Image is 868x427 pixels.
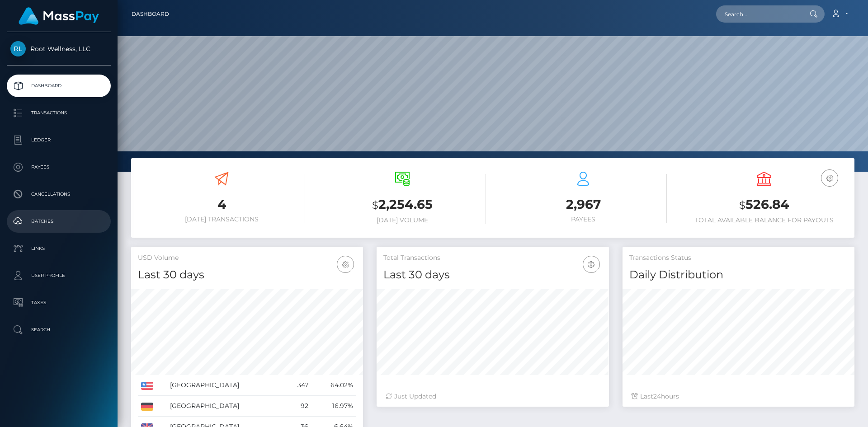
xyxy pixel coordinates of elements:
a: Ledger [7,129,111,151]
span: Root Wellness, LLC [7,45,111,53]
td: 16.97% [311,396,357,417]
p: Transactions [10,106,107,120]
td: [GEOGRAPHIC_DATA] [167,375,284,396]
h3: 2,967 [500,196,667,213]
a: Cancellations [7,183,111,206]
a: Search [7,319,111,341]
td: 347 [284,375,311,396]
img: Root Wellness, LLC [10,41,26,56]
input: Search... [716,5,801,23]
h6: Total Available Balance for Payouts [680,216,848,224]
img: DE.png [141,403,153,411]
img: MassPay Logo [19,7,99,25]
td: 92 [284,396,311,417]
td: [GEOGRAPHIC_DATA] [167,396,284,417]
h4: Last 30 days [138,267,356,283]
p: Search [10,323,107,337]
a: Taxes [7,291,111,314]
a: Transactions [7,102,111,124]
img: US.png [141,382,153,390]
p: Payees [10,160,107,174]
h5: Total Transactions [383,253,602,263]
small: $ [372,199,378,211]
div: Last hours [632,392,845,401]
h3: 2,254.65 [319,196,486,214]
div: Just Updated [386,392,599,401]
a: Payees [7,156,111,178]
h3: 4 [138,196,305,213]
h5: USD Volume [138,253,356,263]
p: Cancellations [10,188,107,201]
h6: [DATE] Transactions [138,216,305,223]
h3: 526.84 [680,196,848,214]
p: Taxes [10,296,107,310]
p: Ledger [10,133,107,147]
h6: [DATE] Volume [319,216,486,224]
a: Dashboard [7,75,111,97]
span: 24 [653,392,661,400]
small: $ [739,199,745,211]
h4: Last 30 days [383,267,602,283]
p: Dashboard [10,79,107,93]
h6: Payees [500,216,667,223]
p: User Profile [10,269,107,282]
a: Links [7,237,111,260]
a: Dashboard [132,5,169,23]
p: Batches [10,215,107,228]
a: Batches [7,210,111,233]
td: 64.02% [311,375,357,396]
a: User Profile [7,264,111,287]
h4: Daily Distribution [629,267,848,283]
h5: Transactions Status [629,253,848,263]
p: Links [10,242,107,255]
